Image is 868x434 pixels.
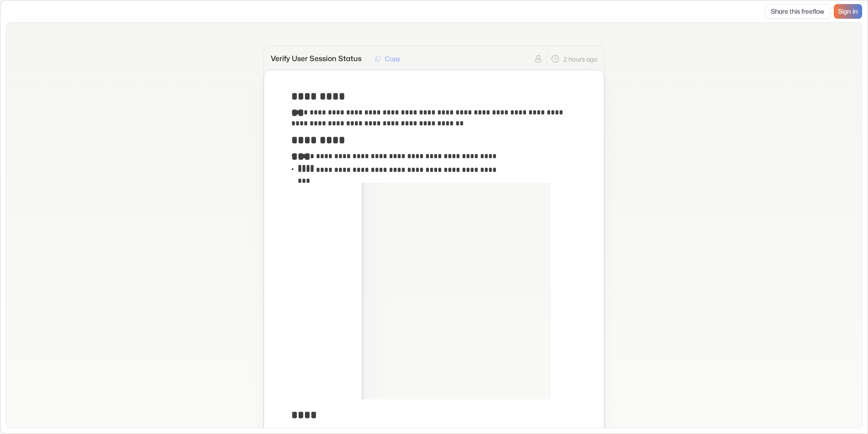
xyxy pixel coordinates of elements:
[271,54,362,63] h2: Verify User Session Status
[838,8,858,15] span: Sign in
[834,4,862,19] a: Sign in
[563,54,597,64] p: 2 hours ago
[765,4,830,19] button: Share this freeflow
[369,52,406,66] button: Copy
